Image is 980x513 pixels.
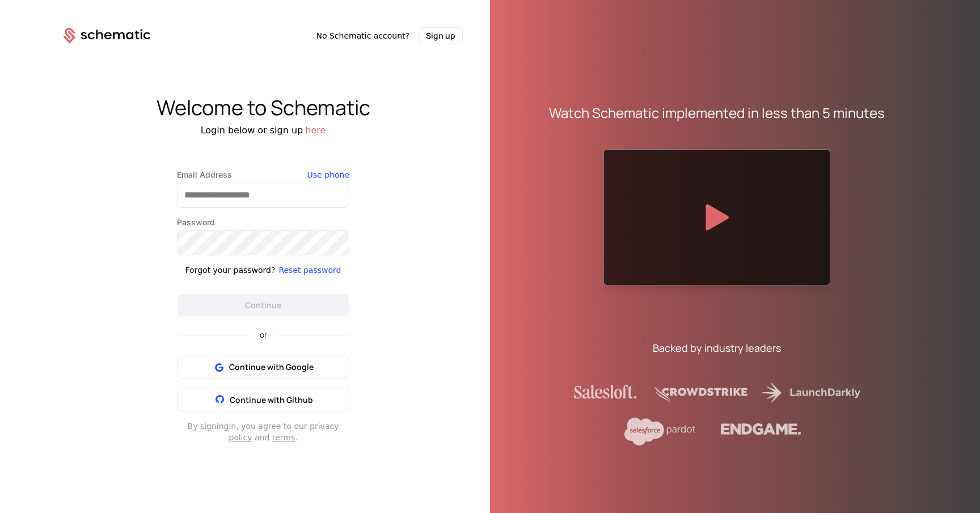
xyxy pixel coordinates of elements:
[229,361,314,373] span: Continue with Google
[36,96,490,119] div: Welcome to Schematic
[177,421,349,443] div: By signing in , you agree to our privacy and .
[36,124,490,137] div: Login below or sign up
[185,264,276,276] div: Forgot your password?
[251,331,276,339] span: or
[307,169,349,180] button: Use phone
[305,124,326,137] button: here
[177,356,349,379] button: Continue with Google
[316,30,409,41] span: No Schematic account?
[653,340,781,356] div: Backed by industry leaders
[177,169,349,180] label: Email Address
[419,27,463,44] button: Sign up
[230,394,313,405] span: Continue with Github
[177,388,349,411] button: Continue with Github
[272,433,295,442] a: terms
[229,433,252,442] a: policy
[278,264,341,276] button: Reset password
[549,104,885,122] div: Watch Schematic implemented in less than 5 minutes
[177,294,349,317] button: Continue
[177,217,349,228] label: Password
